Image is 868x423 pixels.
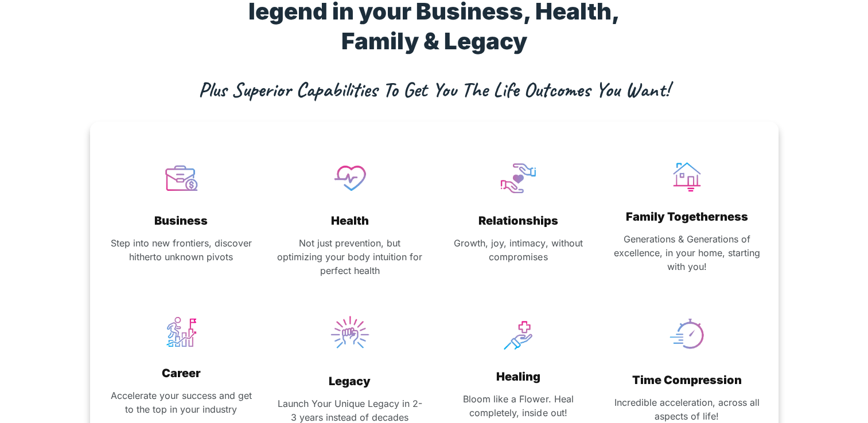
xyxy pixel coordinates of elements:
img: healing [498,315,538,355]
img: career [164,315,198,349]
img: business [162,159,200,197]
p: Bloom like a Flower. Heal completely, inside out! [444,391,593,419]
strong: Healing [496,369,540,383]
img: health [331,159,369,197]
img: time comp [668,315,706,352]
strong: Legacy [329,374,371,387]
p: Not just prevention, but optimizing your body intuition for perfect health [275,236,424,277]
img: home [670,159,704,193]
img: relationship [499,159,537,197]
p: Accelerate your success and get to the top in your industry [107,388,256,416]
p: Step into new frontiers, discover hitherto unknown pivots [107,236,256,263]
strong: Career [162,366,201,379]
strong: Health [331,213,369,227]
img: legacy [330,312,370,352]
p: Growth, joy, intimacy, without compromises [444,236,593,263]
strong: Time Compression [632,373,742,386]
strong: Relationships [478,213,558,227]
p: Generations & Generations of excellence, in your home, starting with you! [613,232,761,273]
strong: Business [154,213,208,227]
p: Incredible acceleration, across all aspects of life! [613,395,761,422]
strong: Family Togetherness [626,209,748,223]
strong: Plus Superior Capabilities To Get You The Life Outcomes You Want! [198,76,670,102]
